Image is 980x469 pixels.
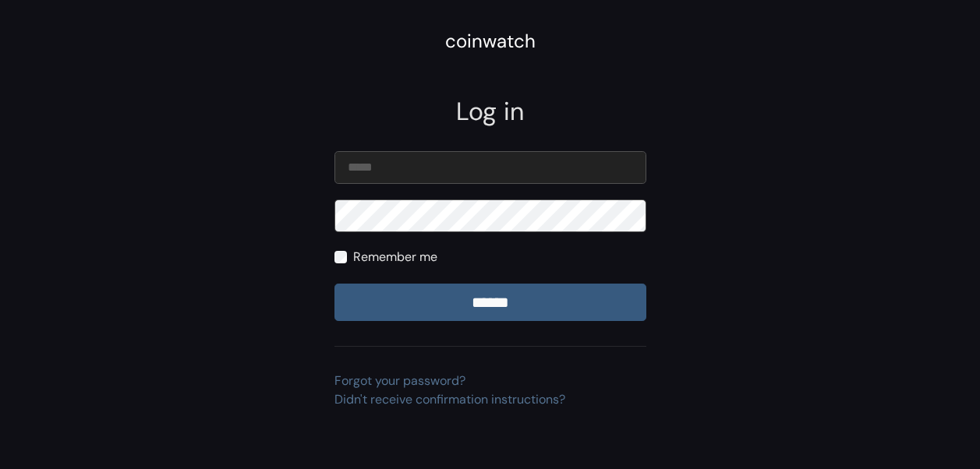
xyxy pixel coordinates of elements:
[445,27,536,55] div: coinwatch
[334,97,646,126] h2: Log in
[334,391,565,407] a: Didn't receive confirmation instructions?
[334,372,465,389] a: Forgot your password?
[353,248,437,266] label: Remember me
[445,35,536,51] a: coinwatch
